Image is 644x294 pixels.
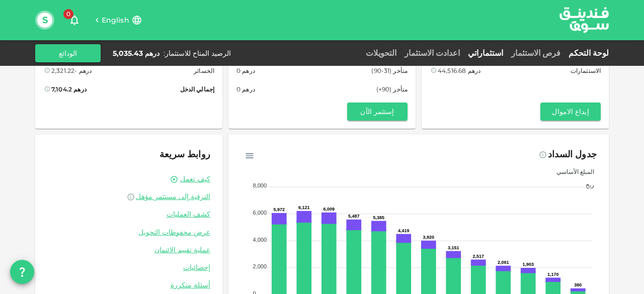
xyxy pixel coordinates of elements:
span: ربح [578,181,594,188]
a: استثماراتي [464,48,507,58]
img: logo [546,1,622,39]
span: الترقية إلى مستثمر مؤهل [136,192,210,201]
a: اعدادت الاستثمار [400,48,464,58]
tspan: 2,000 [253,263,267,269]
a: كيف تعمل [180,174,210,184]
span: روابط سريعة [159,149,210,160]
div: درهم -2,321.22 [51,65,92,76]
tspan: 8,000 [253,182,267,188]
a: فرص الاستثمار [507,48,565,58]
span: المبلغ الأساسي [549,168,594,175]
span: متأخر (90+) [376,84,408,94]
tspan: 6,000 [253,210,267,216]
a: التحويلات [362,48,400,58]
a: logo [559,1,609,39]
span: الاستثمارات [571,65,601,76]
a: أسئلة متكررة [47,280,210,290]
span: متأخر (31-90) [371,65,408,76]
span: English [102,16,129,25]
a: الترقية إلى مستثمر مؤهل [47,192,210,202]
div: درهم 44,516.68 [438,65,480,76]
button: S [37,13,52,28]
button: الودائع [35,44,101,62]
div: درهم 0 [236,65,255,76]
tspan: 4,000 [253,237,267,243]
button: إستثمر الآن [347,103,408,121]
span: إجمالي الدخل [180,84,214,94]
div: درهم 5,035.43 [113,48,159,58]
span: 0 [63,9,73,19]
div: درهم 7,104.2 [51,84,87,94]
a: لوحة التحكم [565,48,609,58]
a: عملية تقييم الائتمان [47,245,210,255]
a: إحصائيات [47,263,210,272]
div: الرصيد المتاح للاستثمار : [164,48,231,58]
div: درهم 0 [236,84,255,94]
a: عرض محفوظات التحويل [47,228,210,237]
button: إيداع الاموال [540,103,601,121]
span: الخسائر [194,65,214,76]
button: question [10,260,34,284]
button: 0 [64,10,85,30]
div: جدول السداد [548,147,597,163]
a: كشف العمليات [47,210,210,219]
